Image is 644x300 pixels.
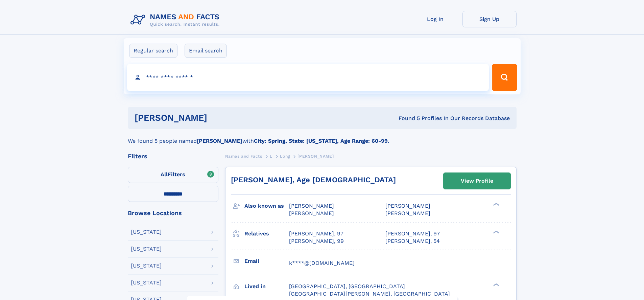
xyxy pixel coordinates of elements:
[244,200,289,212] h3: Also known as
[280,154,290,159] span: Long
[129,44,177,58] label: Regular search
[408,11,462,27] a: Log In
[289,210,334,216] span: [PERSON_NAME]
[131,246,162,252] div: [US_STATE]
[128,129,517,145] div: We found 5 people named with .
[289,203,334,209] span: [PERSON_NAME]
[131,229,162,235] div: [US_STATE]
[244,255,289,267] h3: Email
[128,167,218,183] label: Filters
[185,44,227,58] label: Email search
[303,115,510,122] div: Found 5 Profiles In Our Records Database
[225,152,262,160] a: Names and Facts
[280,152,290,160] a: Long
[270,154,272,159] span: L
[385,210,430,216] span: [PERSON_NAME]
[270,152,272,160] a: L
[289,237,344,245] a: [PERSON_NAME], 99
[289,283,405,290] span: [GEOGRAPHIC_DATA], [GEOGRAPHIC_DATA]
[461,173,493,189] div: View Profile
[244,228,289,239] h3: Relatives
[197,138,242,144] b: [PERSON_NAME]
[135,114,303,122] h1: [PERSON_NAME]
[244,281,289,292] h3: Lived in
[289,291,450,297] span: [GEOGRAPHIC_DATA][PERSON_NAME], [GEOGRAPHIC_DATA]
[492,230,500,234] div: ❯
[385,237,440,245] a: [PERSON_NAME], 54
[131,280,162,285] div: [US_STATE]
[128,11,225,29] img: Logo Names and Facts
[297,154,334,159] span: [PERSON_NAME]
[131,263,162,269] div: [US_STATE]
[254,138,388,144] b: City: Spring, State: [US_STATE], Age Range: 60-99
[231,176,396,184] a: [PERSON_NAME], Age [DEMOGRAPHIC_DATA]
[492,64,517,91] button: Search Button
[492,202,500,207] div: ❯
[444,173,510,189] a: View Profile
[128,210,218,216] div: Browse Locations
[128,153,218,159] div: Filters
[462,11,517,27] a: Sign Up
[127,64,489,91] input: search input
[385,203,430,209] span: [PERSON_NAME]
[289,230,343,237] a: [PERSON_NAME], 97
[385,230,440,237] a: [PERSON_NAME], 97
[161,171,168,178] span: All
[492,282,500,287] div: ❯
